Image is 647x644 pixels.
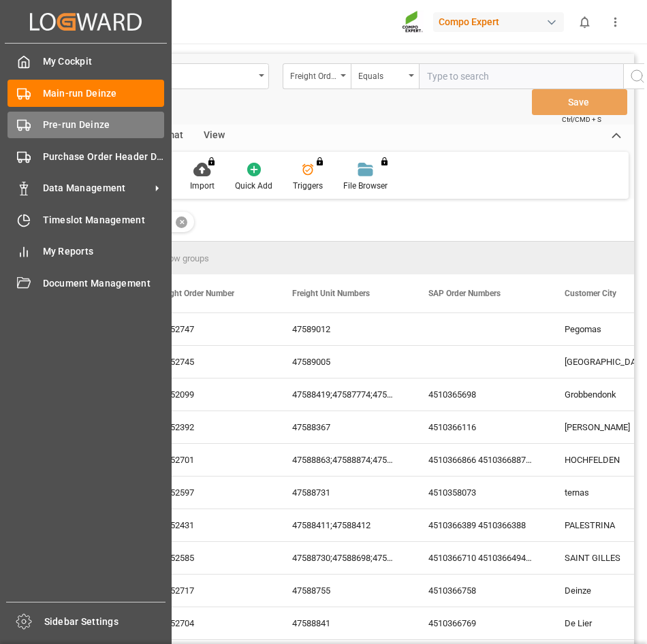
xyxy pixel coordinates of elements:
[419,63,623,89] input: Type to search
[43,118,165,132] span: Pre-run Deinze
[140,509,276,541] div: 14052431
[193,125,235,148] div: View
[276,313,412,345] div: 47589012
[156,289,234,298] span: Freight Order Number
[140,477,276,509] div: 14052597
[43,276,165,291] span: Document Management
[433,9,569,35] button: Compo Expert
[276,607,412,639] div: 47588841
[276,575,412,607] div: 47588755
[43,54,165,69] span: My Cockpit
[565,289,616,298] span: Customer City
[140,542,276,574] div: 14052585
[532,89,627,115] button: Save
[600,7,631,37] button: show more
[140,379,276,410] div: 14052099
[276,444,412,476] div: 47588863;47588874;47588864;47588875;47588839;47588872;47588867;47588876
[140,444,276,476] div: 14052701
[412,607,548,639] div: 4510366769
[43,150,165,164] span: Purchase Order Header Deinze
[412,575,548,607] div: 4510366758
[140,575,276,607] div: 14052717
[7,206,164,233] a: Timeslot Management
[43,181,151,195] span: Data Management
[176,216,187,228] div: ✕
[292,289,370,298] span: Freight Unit Numbers
[140,313,276,345] div: 14052747
[276,477,412,509] div: 47588731
[276,379,412,410] div: 47588419;47587774;47587685
[44,615,166,629] span: Sidebar Settings
[358,67,405,82] div: Equals
[43,213,165,227] span: Timeslot Management
[351,63,419,89] button: open menu
[276,346,412,378] div: 47589005
[7,143,164,170] a: Purchase Order Header Deinze
[276,509,412,541] div: 47588411;47588412
[235,180,272,192] div: Quick Add
[412,542,548,574] div: 4510366710 4510366494 4510366528 4510366767 4510366690
[402,10,424,34] img: Screenshot%202023-09-29%20at%2010.02.21.png_1712312052.png
[412,379,548,410] div: 4510365698
[7,112,164,138] a: Pre-run Deinze
[562,114,601,125] span: Ctrl/CMD + S
[569,7,600,37] button: show 0 new notifications
[140,346,276,378] div: 14052745
[412,509,548,541] div: 4510366389 4510366388
[276,542,412,574] div: 47588730;47588698;47588747;47588763;47588699
[140,607,276,639] div: 14052704
[433,12,564,32] div: Compo Expert
[276,411,412,443] div: 47588367
[7,80,164,106] a: Main-run Deinze
[7,48,164,75] a: My Cockpit
[43,244,165,259] span: My Reports
[283,63,351,89] button: open menu
[290,67,336,82] div: Freight Order Number
[140,411,276,443] div: 14052392
[412,444,548,476] div: 4510366866 4510366887 4510366761 4510366893 4510366789 4510365177 4510366888 4510366882
[43,86,165,101] span: Main-run Deinze
[412,411,548,443] div: 4510366116
[428,289,501,298] span: SAP Order Numbers
[412,477,548,509] div: 4510358073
